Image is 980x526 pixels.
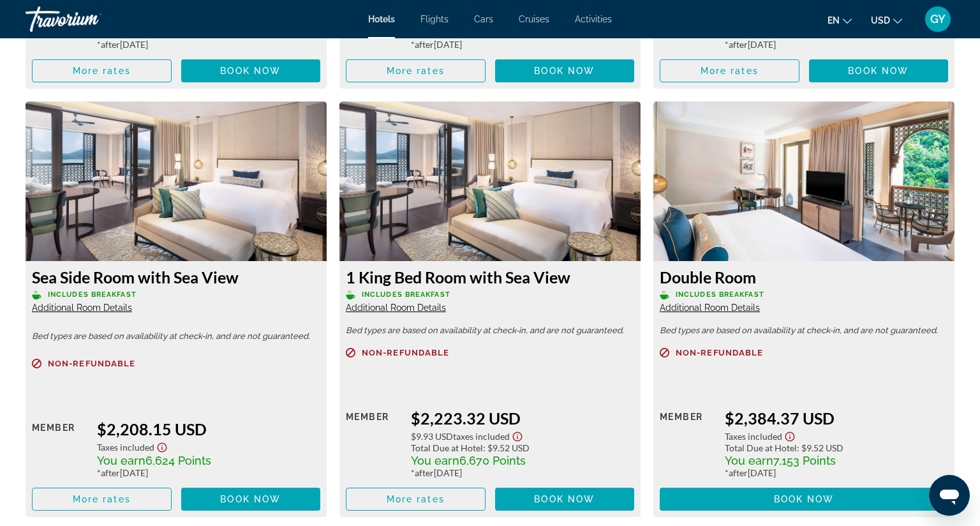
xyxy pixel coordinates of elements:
button: Change language [828,11,852,29]
div: * [DATE] [411,39,634,50]
div: : $9.52 USD [725,442,948,453]
button: More rates [32,59,172,82]
a: Cars [474,14,493,24]
a: Activities [575,14,612,24]
span: You earn [97,454,145,467]
button: User Menu [921,6,954,33]
h3: 1 King Bed Room with Sea View [346,267,634,287]
span: Includes Breakfast [676,290,764,299]
span: Total Due at Hotel [725,442,797,453]
span: Taxes included [97,442,154,453]
span: Includes Breakfast [362,290,450,299]
span: after [101,467,120,478]
button: Show Taxes and Fees disclaimer [510,428,525,442]
span: More rates [387,494,445,504]
span: More rates [73,66,131,76]
p: Bed types are based on availability at check-in, and are not guaranteed. [660,326,948,335]
div: * [DATE] [411,467,634,478]
div: * [DATE] [97,467,320,478]
button: Book now [809,59,949,82]
img: Sea Side Room with Sea View [26,101,327,261]
button: More rates [346,59,486,82]
span: after [729,467,748,478]
span: Book now [534,494,595,504]
span: Non-refundable [676,349,763,357]
button: Show Taxes and Fees disclaimer [782,428,798,442]
button: More rates [32,488,172,511]
p: Bed types are based on availability at check-in, and are not guaranteed. [32,332,320,341]
span: $9.93 USD [411,431,453,442]
h3: Sea Side Room with Sea View [32,267,320,287]
span: GY [930,13,946,26]
span: More rates [387,66,445,76]
span: USD [871,15,890,26]
span: Taxes included [453,431,510,442]
div: $2,384.37 USD [725,409,948,428]
span: Non-refundable [362,349,449,357]
button: Book now [495,488,635,511]
a: Travorium [26,3,153,36]
span: after [415,39,434,50]
div: : $9.52 USD [411,442,634,453]
div: Member [32,419,87,478]
span: You earn [411,454,459,467]
button: Show Taxes and Fees disclaimer [154,439,170,453]
span: Includes Breakfast [48,290,137,299]
span: More rates [73,494,131,504]
button: More rates [346,488,486,511]
div: $2,208.15 USD [97,419,320,439]
span: Additional Room Details [660,303,760,313]
div: Member [660,409,715,478]
span: Book now [220,494,281,504]
div: $2,223.32 USD [411,409,634,428]
span: Taxes included [725,431,782,442]
button: Change currency [871,11,902,29]
button: Book now [181,59,321,82]
span: 6,624 Points [145,454,211,467]
span: You earn [725,454,773,467]
div: * [DATE] [725,467,948,478]
a: Flights [420,14,449,24]
span: Additional Room Details [346,303,446,313]
div: Member [346,409,401,478]
button: Book now [660,488,948,511]
iframe: Кнопка запуска окна обмена сообщениями [929,475,970,516]
div: * [DATE] [97,39,320,50]
span: Book now [774,494,835,504]
span: More rates [701,66,759,76]
span: after [415,467,434,478]
h3: Double Room [660,267,948,287]
span: en [828,15,840,26]
span: Non-refundable [48,359,135,368]
span: Book now [848,66,909,76]
button: Book now [495,59,635,82]
a: Cruises [519,14,549,24]
span: after [729,39,748,50]
span: 7,153 Points [773,454,836,467]
span: Book now [220,66,281,76]
button: Book now [181,488,321,511]
span: Total Due at Hotel [411,442,483,453]
span: Additional Room Details [32,303,132,313]
img: Double Room [653,101,954,261]
img: 1 King Bed Room with Sea View [339,101,641,261]
a: Hotels [368,14,395,24]
button: More rates [660,59,799,82]
p: Bed types are based on availability at check-in, and are not guaranteed. [346,326,634,335]
span: 6,670 Points [459,454,526,467]
span: after [101,39,120,50]
span: Book now [534,66,595,76]
div: * [DATE] [725,39,948,50]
